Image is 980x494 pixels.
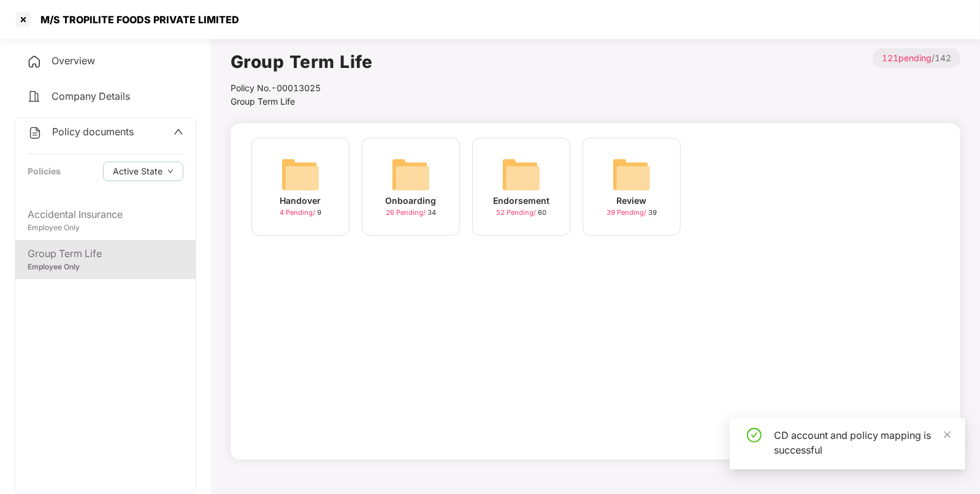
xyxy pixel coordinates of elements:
[882,53,932,63] span: 121 pending
[28,125,42,140] img: svg+xml;base64,PHN2ZyB4bWxucz0iaHR0cDovL3d3dy53My5vcmcvMjAwMC9zdmciIHdpZHRoPSIyNCIgaGVpZ2h0PSIyNC...
[231,81,373,95] div: Policy No.- 00013025
[27,89,42,104] img: svg+xml;base64,PHN2ZyB4bWxucz0iaHR0cDovL3d3dy53My5vcmcvMjAwMC9zdmciIHdpZHRoPSIyNCIgaGVpZ2h0PSIyNC...
[386,208,436,218] div: 34
[28,246,183,261] div: Group Term Life
[103,162,183,181] button: Active Statedown
[33,13,239,26] div: M/S TROPILITE FOODS PRIVATE LIMITED
[943,430,952,439] span: close
[174,127,183,137] span: up
[493,194,549,208] div: Endorsement
[27,54,42,69] img: svg+xml;base64,PHN2ZyB4bWxucz0iaHR0cDovL3d3dy53My5vcmcvMjAwMC9zdmciIHdpZHRoPSIyNCIgaGVpZ2h0PSIyNC...
[747,428,762,443] span: check-circle
[28,222,183,234] div: Employee Only
[496,208,538,217] span: 52 Pending /
[607,208,648,217] span: 39 Pending /
[52,90,130,102] span: Company Details
[386,194,437,208] div: Onboarding
[502,155,541,194] img: svg+xml;base64,PHN2ZyB4bWxucz0iaHR0cDovL3d3dy53My5vcmcvMjAwMC9zdmciIHdpZHRoPSI2NCIgaGVpZ2h0PSI2NC...
[28,261,183,273] div: Employee Only
[113,165,163,178] span: Active State
[280,208,317,217] span: 4 Pending /
[167,168,174,175] span: down
[617,194,647,208] div: Review
[607,208,657,218] div: 39
[774,428,951,457] div: CD account and policy mapping is successful
[28,207,183,222] div: Accidental Insurance
[280,208,321,218] div: 9
[52,54,95,67] span: Overview
[873,48,960,68] p: / 142
[386,208,427,217] span: 26 Pending /
[231,96,295,107] span: Group Term Life
[280,194,321,208] div: Handover
[391,155,431,194] img: svg+xml;base64,PHN2ZyB4bWxucz0iaHR0cDovL3d3dy53My5vcmcvMjAwMC9zdmciIHdpZHRoPSI2NCIgaGVpZ2h0PSI2NC...
[612,155,651,194] img: svg+xml;base64,PHN2ZyB4bWxucz0iaHR0cDovL3d3dy53My5vcmcvMjAwMC9zdmciIHdpZHRoPSI2NCIgaGVpZ2h0PSI2NC...
[496,208,546,218] div: 60
[281,155,320,194] img: svg+xml;base64,PHN2ZyB4bWxucz0iaHR0cDovL3d3dy53My5vcmcvMjAwMC9zdmciIHdpZHRoPSI2NCIgaGVpZ2h0PSI2NC...
[28,165,61,178] div: Policies
[52,125,134,138] span: Policy documents
[231,48,373,75] h1: Group Term Life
